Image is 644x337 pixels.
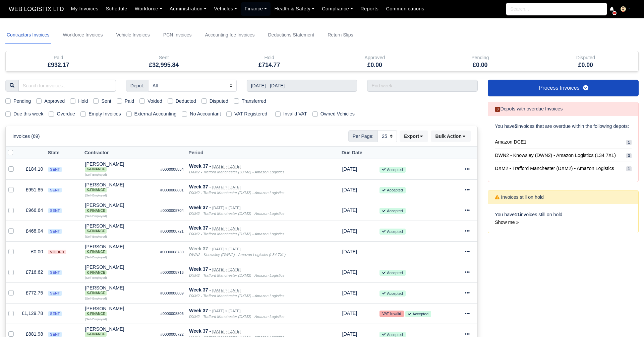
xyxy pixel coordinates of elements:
div: [PERSON_NAME] [85,244,155,254]
div: Disputed [533,51,639,71]
span: 1 day from now [342,207,357,213]
i: DXM2 - Trafford Manchester (DXM2) - Amazon Logistics [189,170,284,174]
span: Amazon DCE1 [495,138,526,146]
strong: Week 37 - [189,184,211,189]
label: Invalid VAT [283,110,307,118]
span: K-Finance [85,167,107,172]
small: (Self-Employed) [85,215,107,218]
div: [PERSON_NAME] [85,182,155,192]
small: (Self-Employed) [85,256,107,259]
label: Transferred [242,97,266,105]
a: Schedule [102,2,131,15]
strong: Week 37 - [189,225,211,231]
span: DWN2 - Knowsley (DWN2) - Amazon Logistics (L34 7XL) [495,152,616,159]
span: K-Finance [85,332,107,337]
div: [PERSON_NAME] K-Finance [85,265,155,275]
a: Return Slips [326,26,354,44]
span: sent [48,270,61,275]
small: (Self-Employed) [85,297,107,300]
strong: Week 37 - [189,308,211,313]
a: Compliance [318,2,357,15]
small: #0000008801 [160,188,184,192]
small: Accepted [379,290,405,297]
small: Accepted [379,208,405,214]
th: State [46,147,82,159]
a: Workforce Invoices [62,26,104,44]
small: #0000008809 [160,291,184,295]
small: #0000008854 [160,167,184,171]
td: £951.85 [19,179,46,200]
div: Approved [322,51,428,71]
td: £1,129.78 [19,303,46,324]
h6: Invoices still on hold [495,194,544,200]
small: #0000008716 [160,270,184,274]
span: 3 [495,107,500,112]
a: Vehicle Invoices [115,26,151,44]
div: Chat Widget [610,305,644,337]
small: (Self-Employed) [85,276,107,279]
i: DXM2 - Trafford Manchester (DXM2) - Amazon Logistics [189,191,284,195]
a: DWN2 - Knowsley (DWN2) - Amazon Logistics (L34 7XL) 3 [495,149,632,162]
span: voided [48,250,66,255]
h5: £0.00 [327,62,423,69]
a: Deductions Statement [267,26,315,44]
button: Export [400,131,428,142]
strong: 11 [515,212,520,217]
div: Approved [327,54,423,62]
span: 3 [626,153,632,158]
div: You have invoices still on hold [488,204,638,233]
label: Sent [101,97,111,105]
div: Sent [111,51,217,71]
div: [PERSON_NAME] [85,203,155,213]
th: Due Date [339,147,377,159]
a: Accounting fee Invoices [204,26,256,44]
strong: 5 [515,123,517,129]
small: [DATE] » [DATE] [212,288,240,292]
td: £184.10 [19,159,46,180]
strong: Week 37 - [189,205,211,210]
span: K-Finance [85,312,107,316]
div: Export [400,131,431,142]
span: DXM2 - Trafford Manchester (DXM2) - Amazon Logistics [495,165,614,172]
small: (Self-Employed) [85,318,107,321]
span: 1 day from now [342,311,357,316]
label: Due this week [13,110,43,118]
div: [PERSON_NAME] K-Finance [85,244,155,254]
h5: £0.00 [432,62,528,69]
small: [DATE] » [DATE] [212,226,240,231]
i: DWN2 - Knowsley (DWN2) - Amazon Logistics (L34 7XL) [189,253,286,257]
span: Depot: [126,80,149,92]
label: Paid [125,97,134,105]
h6: Depots with overdue Invoices [495,106,563,112]
small: [DATE] » [DATE] [212,164,240,169]
small: #0000008722 [160,332,184,336]
small: [DATE] » [DATE] [212,247,240,251]
input: End week... [367,80,478,92]
i: DXM2 - Trafford Manchester (DXM2) - Amazon Logistics [189,232,284,236]
small: [DATE] » [DATE] [212,185,240,189]
h5: £932.17 [11,62,106,69]
a: Communications [382,2,428,15]
div: Hold [217,51,322,71]
span: sent [48,291,61,296]
a: My Invoices [67,2,102,15]
small: [DATE] » [DATE] [212,309,240,313]
td: £0.00 [19,241,46,262]
span: sent [48,332,61,337]
p: You have invoices that are overdue within the following depots: [495,122,632,130]
div: [PERSON_NAME] [85,224,155,234]
div: [PERSON_NAME] K-Finance [85,224,155,234]
div: [PERSON_NAME] [85,285,155,296]
strong: Week 37 - [189,266,211,272]
td: £772.75 [19,282,46,303]
h5: £0.00 [538,62,634,69]
span: sent [48,229,61,234]
span: 1 day from now [342,290,357,296]
label: Hold [78,97,88,105]
small: [DATE] » [DATE] [212,329,240,334]
div: [PERSON_NAME] K-Finance [85,203,155,213]
span: K-Finance [85,291,107,296]
label: Voided [148,97,162,105]
span: 1 day from now [342,228,357,234]
label: Disputed [210,97,228,105]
